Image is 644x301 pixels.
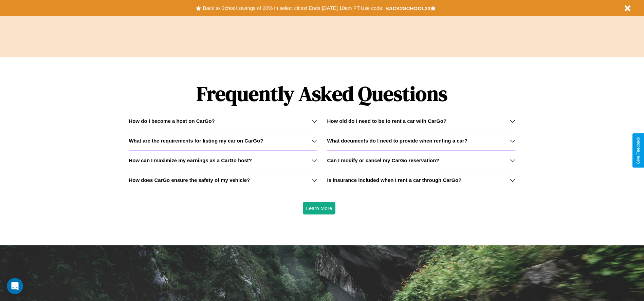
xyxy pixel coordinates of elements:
[129,138,263,144] h3: What are the requirements for listing my car on CarGo?
[129,118,215,124] h3: How do I become a host on CarGo?
[201,3,385,13] button: Back to School savings of 20% in select cities! Ends [DATE] 10am PT.Use code:
[129,76,515,111] h1: Frequently Asked Questions
[327,118,447,124] h3: How old do I need to be to rent a car with CarGo?
[327,157,439,163] h3: Can I modify or cancel my CarGo reservation?
[303,202,336,214] button: Learn More
[327,177,462,183] h3: Is insurance included when I rent a car through CarGo?
[7,278,23,294] iframe: Intercom live chat
[636,137,641,164] div: Give Feedback
[327,138,467,144] h3: What documents do I need to provide when renting a car?
[129,177,250,183] h3: How does CarGo ensure the safety of my vehicle?
[385,5,430,11] b: BACK2SCHOOL20
[129,157,252,163] h3: How can I maximize my earnings as a CarGo host?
